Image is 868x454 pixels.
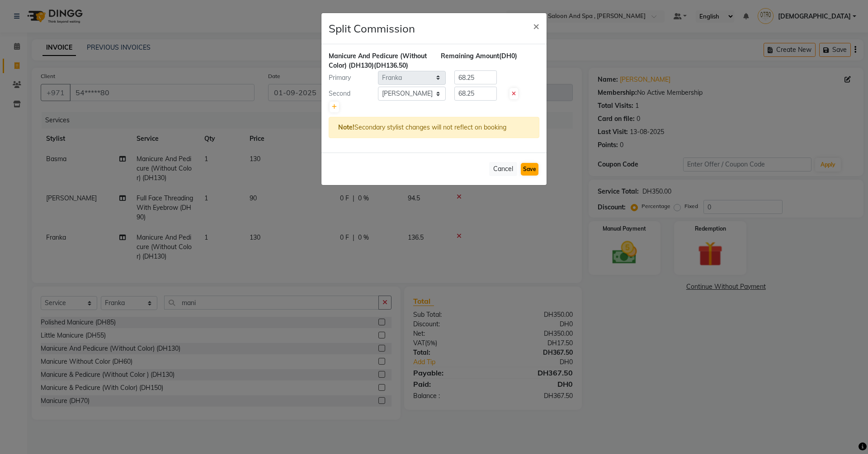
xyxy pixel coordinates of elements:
span: × [533,19,539,32]
div: Secondary stylist changes will not reflect on booking [329,117,539,138]
div: Second [322,89,378,98]
button: Close [526,13,547,38]
span: Remaining Amount [441,52,499,60]
strong: Note! [338,123,354,131]
h4: Split Commission [329,20,415,37]
div: Primary [322,73,378,83]
span: Manicure And Pedicure (Without Color) (DH130) [329,52,427,69]
span: (DH136.50) [374,61,408,69]
button: Save [521,163,538,176]
button: Cancel [489,162,517,176]
span: (DH0) [499,52,517,60]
